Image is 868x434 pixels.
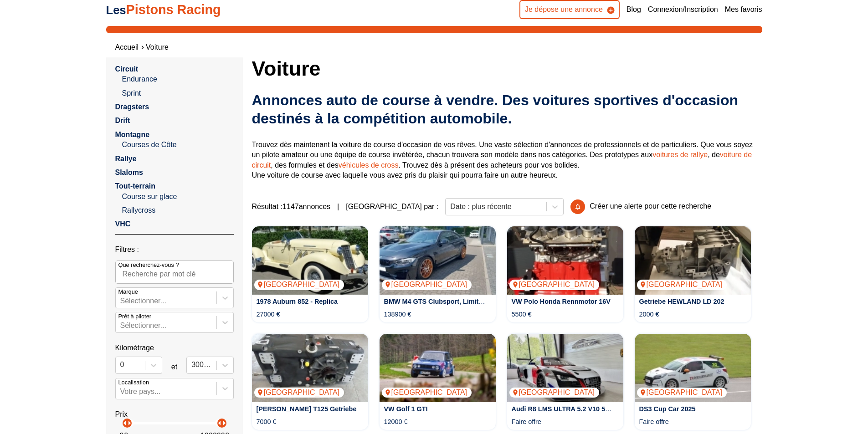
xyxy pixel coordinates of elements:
[191,361,193,369] input: 300000
[115,103,149,111] a: Dragsters
[118,288,138,296] p: Marque
[512,417,541,426] p: Faire offre
[115,65,139,73] a: Circuit
[252,91,762,128] h2: Annonces auto de course à vendre. Des voitures sportives d'occasion destinés à la compétition aut...
[146,43,169,51] a: Voiture
[119,418,130,429] p: arrow_left
[639,310,659,319] p: 2000 €
[219,418,230,429] p: arrow_right
[254,388,344,398] p: [GEOGRAPHIC_DATA]
[512,310,532,319] p: 5500 €
[252,334,368,402] a: Ricardo T125 Getriebe[GEOGRAPHIC_DATA]
[507,226,623,295] a: VW Polo Honda Rennmotor 16V[GEOGRAPHIC_DATA]
[384,310,411,319] p: 138900 €
[382,280,472,290] p: [GEOGRAPHIC_DATA]
[507,334,623,402] a: Audi R8 LMS ULTRA 5.2 V10 560 cv[GEOGRAPHIC_DATA]
[635,334,751,402] a: DS3 Cup Car 2025[GEOGRAPHIC_DATA]
[115,260,234,283] input: Que recherchez-vous ?
[106,4,126,16] span: Les
[637,280,727,290] p: [GEOGRAPHIC_DATA]
[257,298,338,305] a: 1978 Auburn 852 - Replica
[115,343,234,353] p: Kilométrage
[380,334,496,402] img: VW Golf 1 GTI
[120,297,122,305] input: MarqueSélectionner...
[106,2,221,17] a: LesPistons Racing
[637,388,727,398] p: [GEOGRAPHIC_DATA]
[122,88,234,98] a: Sprint
[257,405,357,413] a: [PERSON_NAME] T125 Getriebe
[122,205,234,215] a: Rallycross
[115,168,143,176] a: Slaloms
[346,202,438,212] p: [GEOGRAPHIC_DATA] par :
[122,140,234,150] a: Courses de Côte
[171,362,177,372] p: et
[635,334,751,402] img: DS3 Cup Car 2025
[590,201,711,212] p: Créer une alerte pour cette recherche
[120,388,122,396] input: Votre pays...
[380,334,496,402] a: VW Golf 1 GTI[GEOGRAPHIC_DATA]
[122,74,234,84] a: Endurance
[507,334,623,402] img: Audi R8 LMS ULTRA 5.2 V10 560 cv
[380,226,496,295] img: BMW M4 GTS Clubsport, Limited Edition 700, Carbon
[509,280,600,290] p: [GEOGRAPHIC_DATA]
[509,388,600,398] p: [GEOGRAPHIC_DATA]
[122,192,234,202] a: Course sur glace
[512,405,622,413] a: Audi R8 LMS ULTRA 5.2 V10 560 cv
[725,5,762,15] a: Mes favoris
[115,220,131,228] a: VHC
[512,298,611,305] a: VW Polo Honda Rennmotor 16V
[120,322,122,330] input: Prêt à piloterSélectionner...
[635,226,751,295] a: Getriebe HEWLAND LD 202[GEOGRAPHIC_DATA]
[118,261,179,269] p: Que recherchez-vous ?
[507,226,623,295] img: VW Polo Honda Rennmotor 16V
[639,405,696,413] a: DS3 Cup Car 2025
[115,409,234,419] p: Prix
[252,226,368,295] img: 1978 Auburn 852 - Replica
[652,151,708,158] a: voitures de rallye
[115,43,139,51] a: Accueil
[380,226,496,295] a: BMW M4 GTS Clubsport, Limited Edition 700, Carbon[GEOGRAPHIC_DATA]
[254,280,344,290] p: [GEOGRAPHIC_DATA]
[339,161,399,169] a: véhicules de cross
[639,417,669,426] p: Faire offre
[252,226,368,295] a: 1978 Auburn 852 - Replica[GEOGRAPHIC_DATA]
[252,202,331,212] span: Résultat : 1147 annonces
[384,405,428,413] a: VW Golf 1 GTI
[252,57,762,79] h1: Voiture
[252,140,762,181] p: Trouvez dès maintenant la voiture de course d'occasion de vos rêves. Une vaste sélection d'annonc...
[115,182,156,190] a: Tout-terrain
[639,298,724,305] a: Getriebe HEWLAND LD 202
[120,361,122,369] input: 0
[648,5,718,15] a: Connexion/Inscription
[384,417,408,426] p: 12000 €
[384,298,550,305] a: BMW M4 GTS Clubsport, Limited Edition 700, Carbon
[257,417,277,426] p: 7000 €
[115,245,234,255] p: Filtres :
[257,310,280,319] p: 27000 €
[214,418,225,429] p: arrow_left
[118,312,152,321] p: Prêt à piloter
[635,226,751,295] img: Getriebe HEWLAND LD 202
[115,155,137,163] a: Rallye
[118,378,149,387] p: Localisation
[252,151,752,168] a: voiture de circuit
[124,418,135,429] p: arrow_right
[115,117,130,124] a: Drift
[252,334,368,402] img: Ricardo T125 Getriebe
[337,202,339,212] span: |
[627,5,641,15] a: Blog
[382,388,472,398] p: [GEOGRAPHIC_DATA]
[115,131,150,138] a: Montagne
